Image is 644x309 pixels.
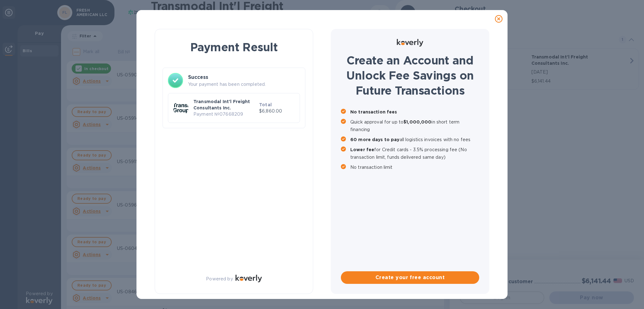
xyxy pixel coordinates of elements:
p: $6,860.00 [259,108,295,114]
p: Transmodal Int'l Freight Consultants Inc. [193,98,257,111]
img: Logo [236,275,262,282]
b: Lower fee [350,147,374,152]
p: Powered by [206,276,233,282]
b: 60 more days to pay [350,137,400,142]
p: No transaction limit [350,163,479,171]
b: No transaction fees [350,109,397,114]
p: Quick approval for up to in short term financing [350,118,479,133]
p: for Credit cards - 3.5% processing fee (No transaction limit, funds delivered same day) [350,146,479,161]
h1: Payment Result [165,39,303,55]
b: Total [259,102,272,107]
p: Payment № 07668209 [193,111,257,118]
b: $1,000,000 [403,119,431,124]
p: all logistics invoices with no fees [350,136,479,143]
h1: Create an Account and Unlock Fee Savings on Future Transactions [341,53,479,98]
p: Your payment has been completed. [188,81,300,88]
img: Logo [397,39,423,47]
span: Create your free account [346,274,474,281]
button: Create your free account [341,271,479,284]
h3: Success [188,74,300,81]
